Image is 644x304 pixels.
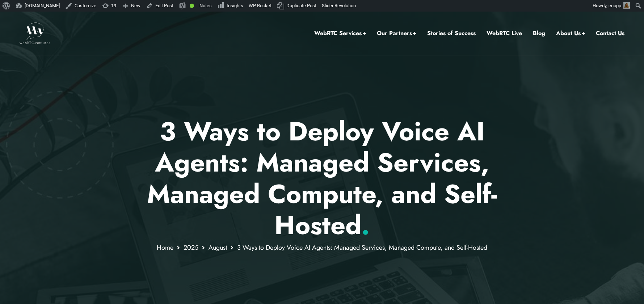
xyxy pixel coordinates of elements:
[427,29,476,38] a: Stories of Success
[314,29,366,38] a: WebRTC Services
[209,243,227,252] a: August
[596,29,624,38] a: Contact Us
[556,29,585,38] a: About Us
[190,4,194,8] div: Good
[237,243,487,252] span: 3 Ways to Deploy Voice AI Agents: Managed Services, Managed Compute, and Self-Hosted
[184,243,198,252] a: 2025
[361,206,370,244] span: .
[157,243,173,252] a: Home
[322,3,356,8] span: Slider Revolution
[533,29,545,38] a: Blog
[20,22,50,44] img: WebRTC.ventures
[607,3,621,8] span: jenopp
[377,29,416,38] a: Our Partners
[110,116,534,241] p: 3 Ways to Deploy Voice AI Agents: Managed Services, Managed Compute, and Self-Hosted
[487,29,522,38] a: WebRTC Live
